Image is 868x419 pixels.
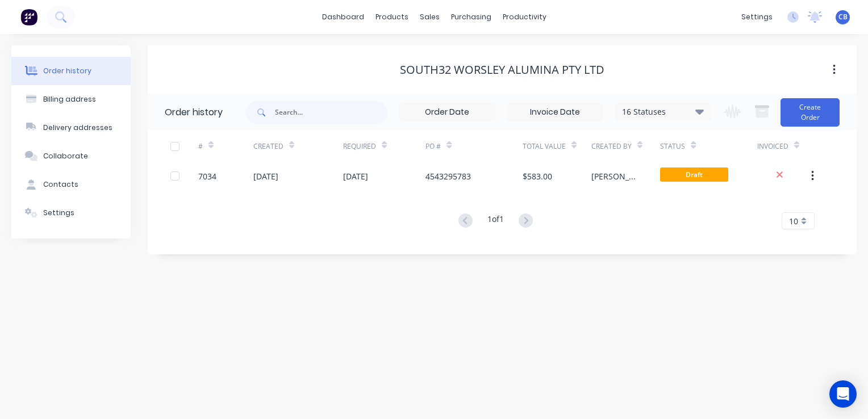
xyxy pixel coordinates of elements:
[414,9,445,26] div: sales
[11,114,131,142] button: Delivery addresses
[343,170,368,182] div: [DATE]
[11,199,131,227] button: Settings
[253,141,283,152] div: Created
[660,141,685,152] div: Status
[757,141,788,152] div: Invoiced
[497,9,552,26] div: productivity
[253,131,343,162] div: Created
[275,101,387,124] input: Search...
[198,141,203,152] div: #
[165,106,223,119] div: Order history
[591,131,660,162] div: Created By
[507,104,603,121] input: Invoice Date
[425,170,471,182] div: 4543295783
[43,151,88,161] div: Collaborate
[445,9,497,26] div: purchasing
[43,123,112,133] div: Delivery addresses
[591,141,632,152] div: Created By
[615,106,711,118] div: 16 Statuses
[11,142,131,170] button: Collaborate
[591,170,637,182] div: [PERSON_NAME]
[43,66,91,76] div: Order history
[781,98,840,127] button: Create Order
[399,104,495,121] input: Order Date
[43,94,96,104] div: Billing address
[253,170,278,182] div: [DATE]
[370,9,414,26] div: products
[198,170,216,182] div: 7034
[11,170,131,199] button: Contacts
[43,208,74,218] div: Settings
[343,131,426,162] div: Required
[523,170,552,182] div: $583.00
[343,141,376,152] div: Required
[487,213,504,229] div: 1 of 1
[425,141,441,152] div: PO #
[757,131,812,162] div: Invoiced
[11,57,131,85] button: Order history
[523,141,566,152] div: Total Value
[736,9,778,26] div: settings
[829,380,857,408] div: Open Intercom Messenger
[523,131,591,162] div: Total Value
[20,9,37,26] img: Factory
[400,63,604,77] div: South32 Worsley Alumina Pty Ltd
[11,85,131,114] button: Billing address
[316,9,370,26] a: dashboard
[838,12,848,22] span: CB
[789,215,798,227] span: 10
[43,179,78,190] div: Contacts
[660,131,757,162] div: Status
[660,167,728,182] span: Draft
[198,131,253,162] div: #
[425,131,522,162] div: PO #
